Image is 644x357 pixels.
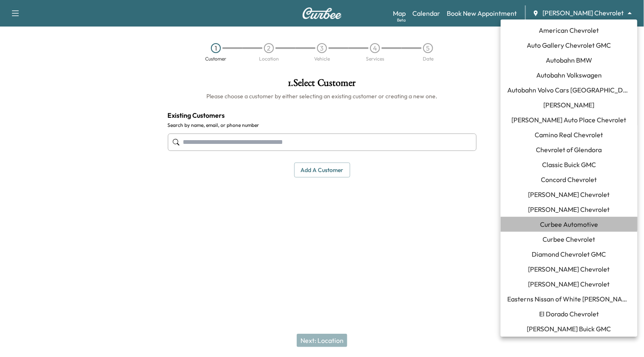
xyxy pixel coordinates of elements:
span: [PERSON_NAME] Chevrolet [528,189,610,199]
span: [PERSON_NAME] [544,100,595,110]
span: Diamond Chevrolet GMC [532,249,606,259]
span: Autobahn BMW [546,55,592,65]
span: American Chevrolet [539,25,599,35]
span: Chevrolet of Glendora [536,145,602,155]
span: [PERSON_NAME] Chevrolet [528,279,610,289]
span: Auto Gallery Chevrolet GMC [527,40,611,50]
span: [PERSON_NAME] Auto Place Chevrolet [512,115,627,125]
span: [PERSON_NAME] Chevrolet [528,264,610,274]
span: Curbee Chevrolet [543,234,596,244]
span: El Dorado Chevrolet [539,309,599,319]
span: Autobahn Volkswagen [536,70,602,80]
span: [PERSON_NAME] Buick GMC [527,324,611,334]
span: Easterns Nissan of White [PERSON_NAME] [507,294,631,304]
span: Curbee Automotive [540,219,598,229]
span: [PERSON_NAME] Chevrolet [528,204,610,214]
span: Classic Buick GMC [542,160,596,170]
span: Camino Real Chevrolet [535,130,603,140]
span: Concord Chevrolet [541,175,597,185]
span: Autobahn Volvo Cars [GEOGRAPHIC_DATA] [507,85,631,95]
